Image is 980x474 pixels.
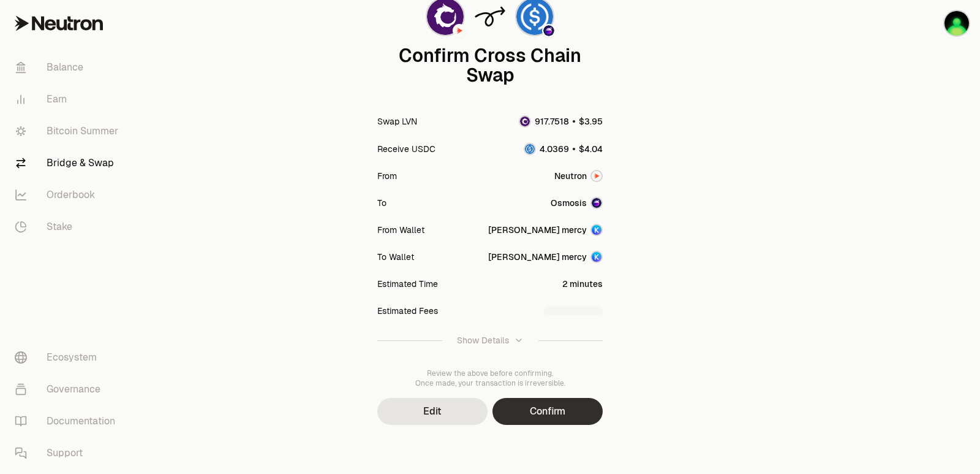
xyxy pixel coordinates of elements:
img: Osmosis Logo [543,25,554,36]
div: [PERSON_NAME] mercy [488,251,587,263]
div: To Wallet [377,251,414,263]
div: Confirm Cross Chain Swap [377,46,603,85]
button: Confirm [492,398,603,425]
div: 2 minutes [562,278,603,290]
a: Documentation [5,405,132,437]
div: Show Details [457,334,509,346]
button: Show Details [377,324,603,356]
img: Neutron Logo [592,171,601,181]
span: Neutron [554,170,587,182]
img: Account Image [592,252,601,262]
button: [PERSON_NAME] mercyAccount Image [488,224,603,236]
a: Bitcoin Summer [5,115,132,147]
a: Orderbook [5,179,132,211]
img: Account Image [592,225,601,235]
img: USDC Logo [525,144,535,154]
img: Neutron Logo [454,25,465,36]
a: Bridge & Swap [5,147,132,179]
div: To [377,197,386,209]
a: Governance [5,373,132,405]
div: Receive USDC [377,143,435,155]
div: Estimated Time [377,278,438,290]
div: From [377,170,397,182]
div: Estimated Fees [377,305,438,317]
a: Earn [5,83,132,115]
button: [PERSON_NAME] mercyAccount Image [488,251,603,263]
a: Balance [5,52,132,83]
div: [PERSON_NAME] mercy [488,224,587,236]
a: Stake [5,211,132,243]
a: Support [5,437,132,469]
a: Ecosystem [5,342,132,373]
div: From Wallet [377,224,424,236]
div: Swap LVN [377,115,417,128]
div: Review the above before confirming. Once made, your transaction is irreversible. [377,369,603,388]
img: LVN Logo [520,117,530,126]
img: Osmosis Logo [592,198,601,208]
button: Edit [377,398,488,425]
img: sandy mercy [944,11,969,36]
span: Osmosis [551,197,587,209]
